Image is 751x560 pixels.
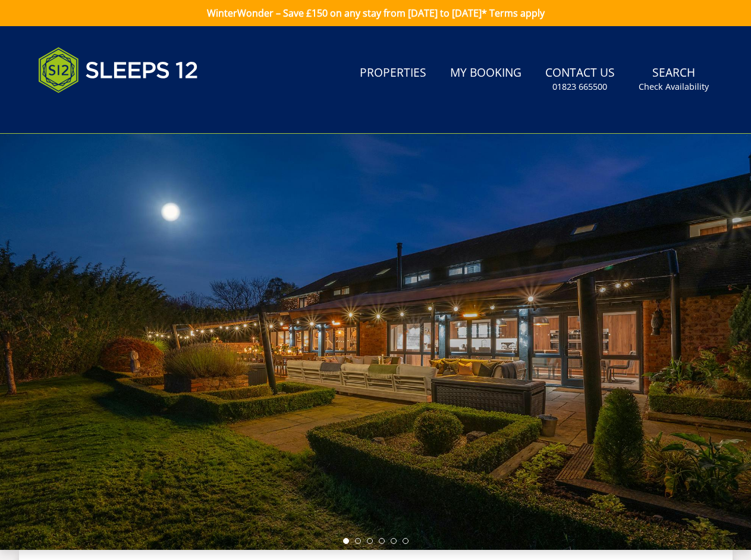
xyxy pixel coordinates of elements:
iframe: Customer reviews powered by Trustpilot [32,107,157,117]
small: 01823 665500 [552,81,607,93]
small: Check Availability [639,81,709,93]
a: Contact Us01823 665500 [541,60,620,99]
a: My Booking [445,60,526,87]
a: Properties [355,60,431,87]
img: Sleeps 12 [38,40,199,100]
a: SearchCheck Availability [634,60,714,99]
